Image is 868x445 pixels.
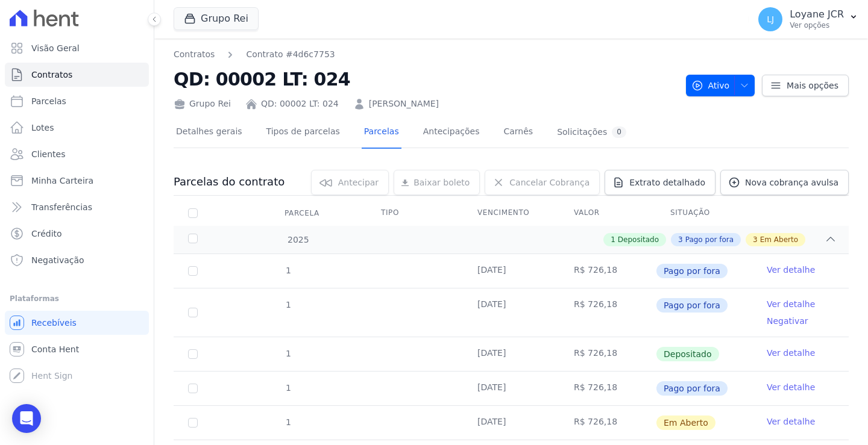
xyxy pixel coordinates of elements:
[362,117,401,149] a: Parcelas
[5,195,149,219] a: Transferências
[767,298,815,310] a: Ver detalhe
[369,98,439,110] a: [PERSON_NAME]
[31,254,84,266] span: Negativação
[188,266,198,276] input: Só é possível selecionar pagamentos em aberto
[605,170,715,195] a: Extrato detalhado
[31,175,93,187] span: Minha Carteira
[559,201,656,226] th: Valor
[31,148,65,160] span: Clientes
[285,383,291,393] span: 1
[629,176,705,188] span: Extrato detalhado
[559,254,656,288] td: R$ 726,18
[5,337,149,361] a: Conta Hent
[463,254,559,288] td: [DATE]
[767,15,774,23] span: LJ
[656,415,715,430] span: Em Aberto
[762,75,849,96] a: Mais opções
[10,291,144,306] div: Plataformas
[656,201,752,226] th: Situação
[618,234,659,245] span: Depositado
[559,406,656,440] td: R$ 726,18
[174,48,335,61] nav: Breadcrumb
[767,381,815,393] a: Ver detalhe
[463,406,559,440] td: [DATE]
[270,201,334,225] div: Parcela
[5,222,149,246] a: Crédito
[31,69,72,81] span: Contratos
[611,234,615,245] span: 1
[31,95,66,107] span: Parcelas
[5,248,149,272] a: Negativação
[188,308,198,317] input: Só é possível selecionar pagamentos em aberto
[421,117,482,149] a: Antecipações
[557,126,626,138] div: Solicitações
[463,372,559,405] td: [DATE]
[760,234,798,245] span: Em Aberto
[790,8,844,20] p: Loyane JCR
[174,117,245,149] a: Detalhes gerais
[5,63,149,87] a: Contratos
[264,117,342,149] a: Tipos de parcelas
[559,372,656,405] td: R$ 726,18
[31,228,62,240] span: Crédito
[559,337,656,371] td: R$ 726,18
[5,116,149,140] a: Lotes
[745,176,838,188] span: Nova cobrança avulsa
[501,117,535,149] a: Carnês
[174,175,285,189] h3: Parcelas do contrato
[463,288,559,337] td: [DATE]
[787,79,838,92] span: Mais opções
[31,343,79,355] span: Conta Hent
[559,288,656,337] td: R$ 726,18
[685,234,734,245] span: Pago por fora
[174,7,259,30] button: Grupo Rei
[31,122,54,134] span: Lotes
[5,311,149,335] a: Recebíveis
[767,347,815,359] a: Ver detalhe
[285,417,291,427] span: 1
[174,66,676,93] h2: QD: 00002 LT: 024
[686,75,755,96] button: Ativo
[285,300,291,310] span: 1
[174,48,676,61] nav: Breadcrumb
[31,201,92,213] span: Transferências
[5,142,149,166] a: Clientes
[656,264,728,278] span: Pago por fora
[31,317,77,329] span: Recebíveis
[656,298,728,313] span: Pago por fora
[5,36,149,60] a: Visão Geral
[691,75,730,96] span: Ativo
[656,381,728,396] span: Pago por fora
[656,347,719,361] span: Depositado
[12,404,41,433] div: Open Intercom Messenger
[753,234,758,245] span: 3
[366,201,463,226] th: Tipo
[720,170,849,195] a: Nova cobrança avulsa
[188,349,198,359] input: Só é possível selecionar pagamentos em aberto
[5,169,149,193] a: Minha Carteira
[678,234,683,245] span: 3
[188,418,198,428] input: default
[790,20,844,30] p: Ver opções
[463,337,559,371] td: [DATE]
[767,264,815,276] a: Ver detalhe
[612,126,626,138] div: 0
[285,349,291,358] span: 1
[555,117,629,149] a: Solicitações0
[463,201,559,226] th: Vencimento
[261,98,339,110] a: QD: 00002 LT: 024
[174,98,231,110] div: Grupo Rei
[31,42,80,54] span: Visão Geral
[188,384,198,393] input: Só é possível selecionar pagamentos em aberto
[5,89,149,113] a: Parcelas
[246,48,335,61] a: Contrato #4d6c7753
[749,2,868,36] button: LJ Loyane JCR Ver opções
[174,48,215,61] a: Contratos
[767,415,815,428] a: Ver detalhe
[285,266,291,275] span: 1
[767,316,808,326] a: Negativar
